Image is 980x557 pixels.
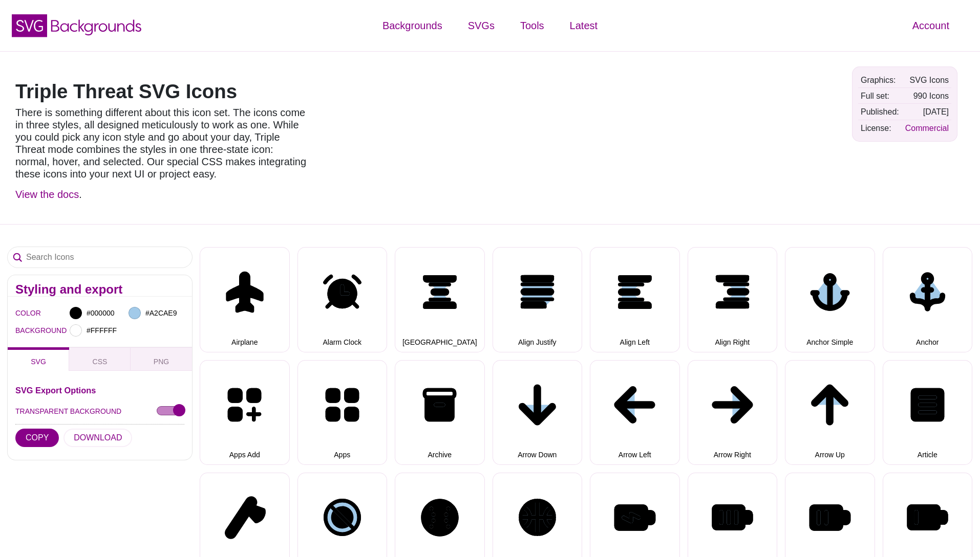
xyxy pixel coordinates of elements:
[8,247,192,268] input: Search Icons
[903,88,951,103] td: 990 Icons
[785,247,875,352] button: Anchor Simple
[15,82,307,101] h1: Triple Threat SVG Icons
[15,324,28,337] label: BACKGROUND
[590,247,680,352] button: Align Left
[15,306,28,320] label: COLOR
[200,247,290,352] button: Airplane
[69,347,131,371] button: CSS
[900,10,962,41] a: Account
[297,247,388,352] button: Alarm Clock
[590,360,680,465] button: Arrow Left
[15,405,121,418] label: TRANSPARENT BACKGROUND
[15,285,184,294] h2: Styling and export
[883,360,973,465] button: Article
[883,247,973,352] button: Anchor
[200,360,290,465] button: Apps Add
[395,247,485,352] button: [GEOGRAPHIC_DATA]
[15,188,307,200] p: .
[688,360,778,465] button: Arrow Right
[395,360,485,465] button: Archive
[493,360,583,465] button: Arrow Down
[493,247,583,352] button: Align Justify
[370,10,455,41] a: Backgrounds
[63,429,132,447] button: DOWNLOAD
[858,88,902,103] td: Full set:
[785,360,875,465] button: Arrow Up
[15,386,184,394] h3: SVG Export Options
[297,360,388,465] button: Apps
[688,247,778,352] button: Align Right
[858,121,902,136] td: License:
[93,358,108,366] span: CSS
[858,73,902,87] td: Graphics:
[507,10,557,41] a: Tools
[858,104,902,119] td: Published:
[905,124,949,132] a: Commercial
[154,358,169,366] span: PNG
[15,106,307,180] p: There is something different about this icon set. The icons come in three styles, all designed me...
[15,429,59,447] button: COPY
[903,73,951,87] td: SVG Icons
[15,189,79,200] a: View the docs
[557,10,610,41] a: Latest
[131,347,192,371] button: PNG
[903,104,951,119] td: [DATE]
[455,10,507,41] a: SVGs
